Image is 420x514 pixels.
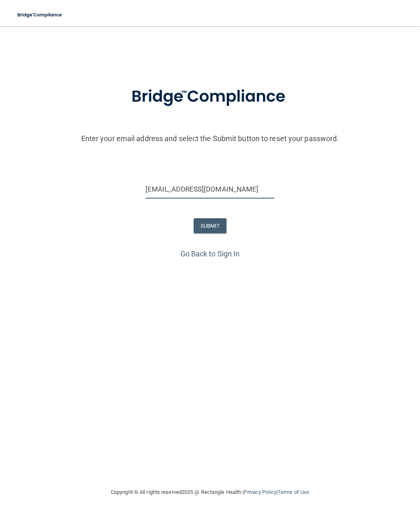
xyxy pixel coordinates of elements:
[251,215,415,462] iframe: Drift Widget Chat Window
[60,479,360,505] div: Copyright © All rights reserved 2025 @ Rectangle Health | |
[194,218,227,233] button: SUBMIT
[379,457,410,489] iframe: Drift Widget Chat Controller
[146,180,275,199] input: Email
[244,489,276,495] a: Privacy Policy
[114,75,306,118] img: bridge_compliance_login_screen.278c3ca4.svg
[180,249,240,258] a: Go Back to Sign In
[278,489,309,495] a: Terms of Use
[12,7,68,23] img: bridge_compliance_login_screen.278c3ca4.svg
